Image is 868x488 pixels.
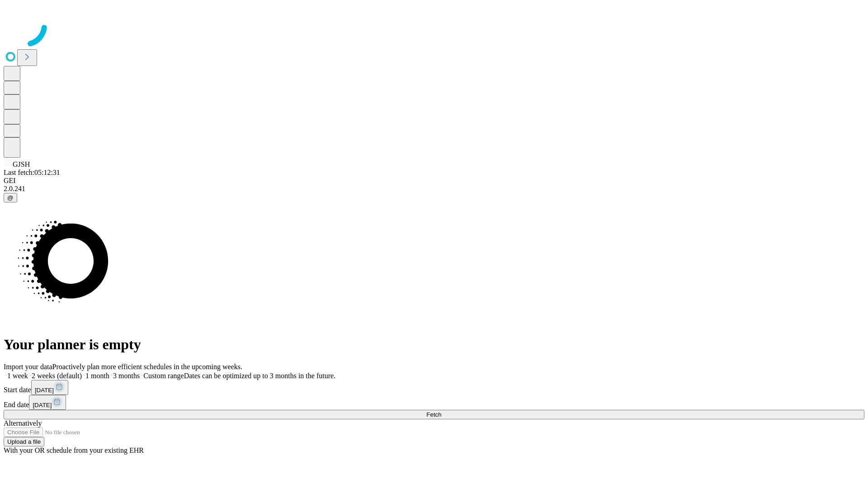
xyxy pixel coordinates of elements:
[4,177,864,185] div: GEI
[4,419,42,427] span: Alternatively
[85,372,109,380] span: 1 month
[143,372,184,380] span: Custom range
[4,446,144,454] span: With your OR schedule from your existing EHR
[33,402,52,408] span: [DATE]
[113,372,140,380] span: 3 months
[4,185,864,193] div: 2.0.241
[4,363,52,371] span: Import your data
[184,372,335,380] span: Dates can be optimized up to 3 months in the future.
[31,380,68,395] button: [DATE]
[4,395,864,410] div: End date
[4,169,60,176] span: Last fetch: 05:12:31
[13,160,30,168] span: GJSH
[4,380,864,395] div: Start date
[32,372,82,380] span: 2 weeks (default)
[35,387,54,394] span: [DATE]
[7,194,14,201] span: @
[7,372,28,380] span: 1 week
[4,193,17,202] button: @
[426,411,441,418] span: Fetch
[4,410,864,419] button: Fetch
[4,437,44,446] button: Upload a file
[4,336,864,353] h1: Your planner is empty
[29,395,66,410] button: [DATE]
[52,363,242,371] span: Proactively plan more efficient schedules in the upcoming weeks.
